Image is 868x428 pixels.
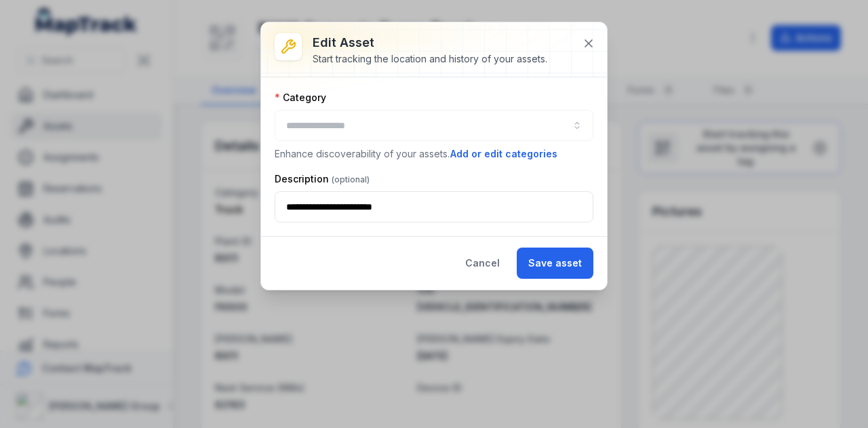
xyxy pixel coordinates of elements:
[450,147,558,161] button: Add or edit categories
[313,33,547,52] h3: Edit asset
[313,52,547,66] div: Start tracking the location and history of your assets.
[275,91,326,104] label: Category
[517,248,593,279] button: Save asset
[275,147,593,161] p: Enhance discoverability of your assets.
[275,172,370,186] label: Description
[454,248,511,279] button: Cancel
